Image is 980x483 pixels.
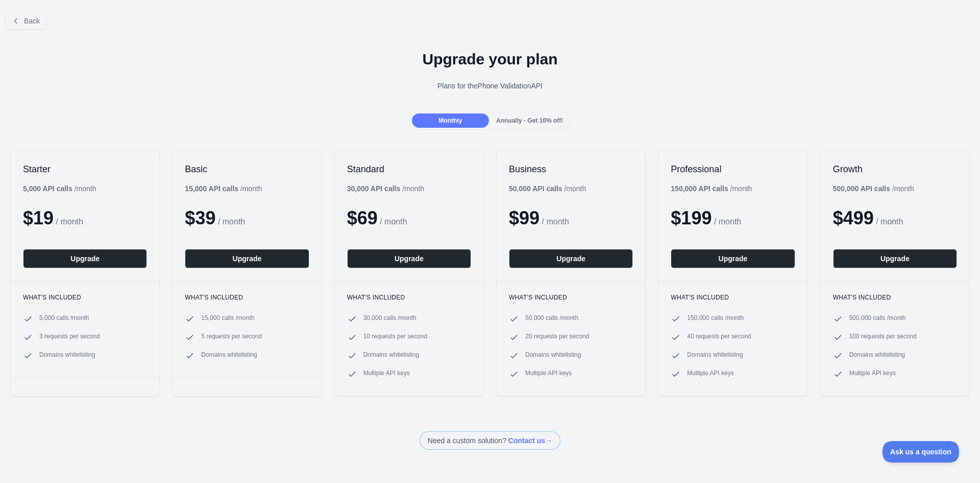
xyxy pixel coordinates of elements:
[671,249,795,268] button: Upgrade
[509,208,540,228] span: $ 99
[509,249,633,268] button: Upgrade
[671,208,712,228] span: $ 199
[380,217,407,226] span: / month
[714,217,741,226] span: / month
[883,441,960,463] iframe: Toggle Customer Support
[347,249,471,268] button: Upgrade
[542,217,569,226] span: / month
